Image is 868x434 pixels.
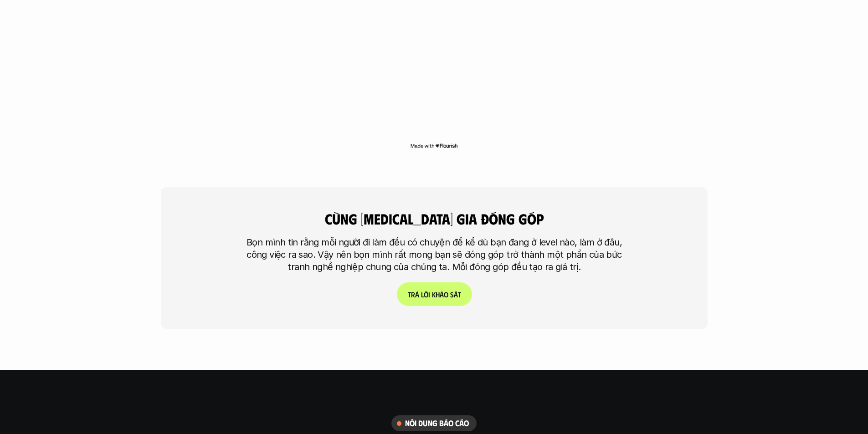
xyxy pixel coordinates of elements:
img: Made with Flourish [410,142,458,149]
span: T [407,290,411,298]
h6: nội dung báo cáo [405,418,469,429]
span: ờ [423,290,428,298]
h4: cùng [MEDICAL_DATA] gia đóng góp [286,210,582,227]
span: r [411,290,415,298]
span: k [431,290,435,298]
a: Trảlờikhảosát [396,282,472,306]
span: á [453,290,457,298]
span: l [421,290,423,298]
span: s [450,290,453,298]
span: o [443,290,448,298]
p: Bọn mình tin rằng mỗi người đi làm đều có chuyện để kể dù bạn đang ở level nào, làm ở đâu, công v... [241,236,628,273]
span: i [428,290,430,298]
span: h [435,290,439,298]
span: ả [415,290,419,298]
span: ả [439,290,443,298]
span: t [457,290,461,298]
